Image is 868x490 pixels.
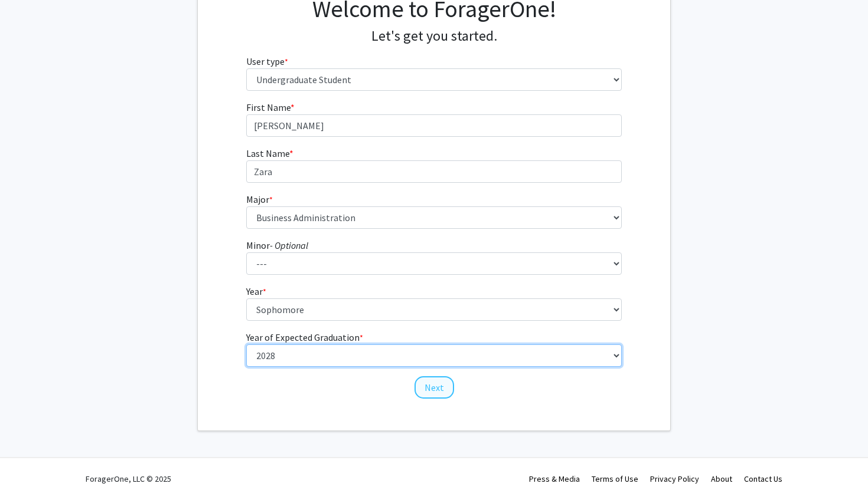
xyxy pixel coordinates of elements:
[650,473,699,484] a: Privacy Policy
[246,192,273,206] label: Major
[246,28,622,45] h4: Let's get you started.
[9,437,50,481] iframe: Chat
[415,376,454,399] button: Next
[246,101,291,113] span: First Name
[246,238,308,252] label: Minor
[246,330,363,344] label: Year of Expected Graduation
[744,473,782,484] a: Contact Us
[711,473,732,484] a: About
[592,473,638,484] a: Terms of Use
[246,147,289,159] span: Last Name
[246,54,288,68] label: User type
[246,284,266,298] label: Year
[270,239,308,251] i: - Optional
[529,473,580,484] a: Press & Media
